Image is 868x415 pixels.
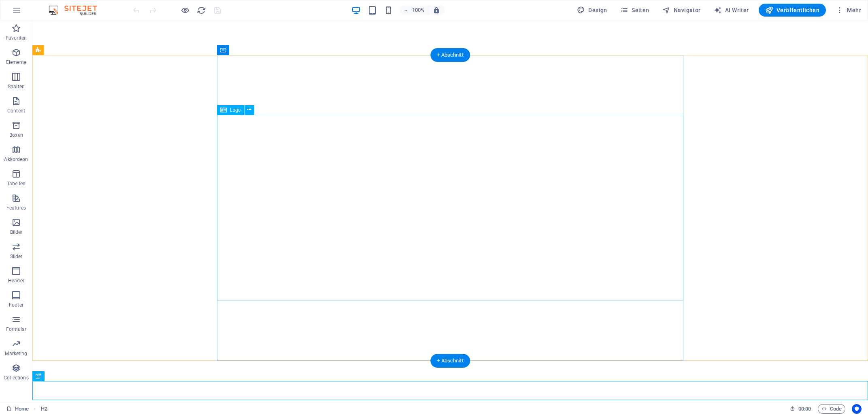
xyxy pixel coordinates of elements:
p: Footer [9,302,23,308]
span: Mehr [836,6,861,14]
p: Header [8,277,24,284]
button: Klicke hier, um den Vorschau-Modus zu verlassen [180,5,190,15]
button: Mehr [832,4,864,17]
span: Navigator [662,6,701,14]
span: AI Writer [714,6,749,14]
button: Design [574,4,611,17]
div: + Abschnitt [430,354,470,368]
p: Content [7,108,25,114]
i: Seite neu laden [197,6,206,15]
p: Favoriten [6,35,27,41]
span: Klick zum Auswählen. Doppelklick zum Bearbeiten [41,404,47,414]
p: Formular [6,326,27,332]
p: Marketing [5,350,27,357]
button: AI Writer [711,4,752,17]
button: Code [818,404,845,414]
a: Klick, um Auswahl aufzuheben. Doppelklick öffnet Seitenverwaltung [6,404,29,414]
p: Boxen [9,132,23,138]
nav: breadcrumb [41,404,47,414]
p: Akkordeon [4,156,28,163]
img: Editor Logo [47,5,107,15]
p: Tabellen [7,180,26,187]
button: Navigator [659,4,704,17]
span: Design [577,6,607,14]
button: Veröffentlichen [759,4,826,17]
i: Bei Größenänderung Zoomstufe automatisch an das gewählte Gerät anpassen. [433,6,440,14]
span: Seiten [620,6,649,14]
span: : [804,406,805,412]
p: Bilder [10,229,23,235]
button: 100% [400,5,428,15]
h6: 100% [412,5,425,15]
p: Elemente [6,59,27,66]
span: Veröffentlichen [765,6,819,14]
button: Usercentrics [852,404,862,414]
h6: Session-Zeit [790,404,811,414]
button: reload [196,5,206,15]
p: Spalten [8,83,25,90]
div: + Abschnitt [430,48,470,62]
p: Collections [4,375,28,381]
div: Design (Strg+Alt+Y) [574,4,611,17]
span: Logo [230,108,241,112]
p: Slider [10,253,23,260]
button: Seiten [617,4,653,17]
p: Features [6,205,26,211]
span: 00 00 [798,404,811,414]
span: Code [821,404,842,414]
